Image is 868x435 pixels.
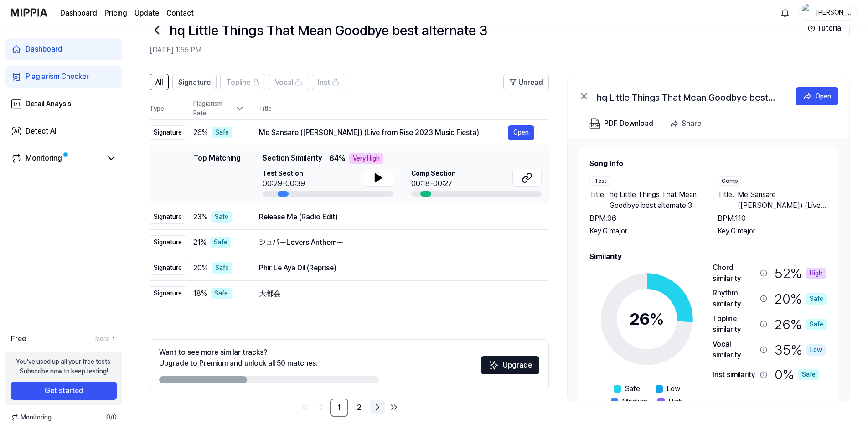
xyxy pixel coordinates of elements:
div: Test [589,176,611,186]
span: Safe [625,383,640,394]
div: BPM. 110 [718,213,827,224]
div: Safe [211,288,232,299]
button: Signature [172,74,217,90]
a: Pricing [104,8,127,19]
div: Me Sansare ([PERSON_NAME]) (Live from Rise 2023 Music Fiesta) [259,127,508,138]
div: Safe [211,211,232,223]
a: Detail Anaysis [5,93,122,115]
button: Topline [220,74,265,90]
div: Detect AI [26,126,57,137]
div: Low [806,344,826,356]
img: profile [802,4,813,22]
a: More [95,335,117,343]
div: Detail Anaysis [26,98,71,109]
h2: Similarity [589,251,827,262]
div: 00:18-00:27 [411,178,456,189]
a: Go to previous page [314,400,328,414]
div: Safe [212,127,232,138]
div: Top Matching [193,153,241,197]
div: Signature [150,125,186,140]
span: Medium [622,396,647,407]
button: Inst [312,74,345,90]
span: Me Sansare ([PERSON_NAME]) (Live from Rise 2023 Music Fiesta) [738,189,827,211]
div: 0 % [775,364,819,385]
h2: [DATE] 1:55 PM [150,45,801,56]
div: Share [682,118,701,129]
span: 18 % [193,288,207,299]
div: BPM. 96 [589,213,699,224]
span: Inst [318,77,330,88]
div: Key. G major [589,226,699,237]
span: 21 % [193,237,207,248]
div: Want to see more similar tracks? Upgrade to Premium and unlock all 50 matches. [159,347,318,369]
button: profile[PERSON_NAME] [799,5,857,21]
span: 64 % [329,153,346,164]
span: Free [11,333,26,344]
span: 26 % [193,127,208,138]
div: Plagiarism Rate [193,99,244,118]
span: Test Section [263,169,305,178]
nav: pagination [150,399,549,417]
button: Open [508,125,534,140]
div: Signature [150,286,186,300]
div: Safe [212,262,232,274]
a: Plagiarism Checker [5,66,122,88]
span: All [155,77,163,88]
a: Detect AI [5,120,122,142]
div: 00:29-00:39 [263,178,305,189]
a: Dashboard [60,8,97,19]
span: Title . [718,189,734,211]
div: Signature [150,235,186,249]
div: Signature [150,210,186,224]
button: Open [796,87,838,105]
a: Update [134,8,159,19]
div: 52 % [775,262,826,284]
div: Dashboard [26,44,62,55]
div: Inst similarity [713,369,756,380]
div: Phir Le Aya Dil (Reprise) [259,263,534,274]
div: Safe [806,293,827,305]
a: 2 [350,399,368,417]
div: 26 % [775,313,827,335]
button: Share [666,114,708,133]
img: Help [808,25,815,32]
h2: Song Info [589,158,827,169]
img: Sparkles [488,360,499,371]
span: Title . [589,189,606,211]
span: High [668,396,683,407]
span: Low [666,383,680,394]
div: 35 % [775,339,826,361]
a: Song InfoTestTitle.hq Little Things That Mean Goodbye best alternate 3BPM.96Key.G majorCompTitle.... [568,138,849,401]
div: Comp [718,176,742,186]
div: [PERSON_NAME] [816,7,851,17]
th: Type [150,98,186,120]
a: 1 [330,399,348,417]
span: Vocal [275,77,293,88]
th: Title [259,98,549,119]
div: Very High [349,153,383,164]
div: Signature [150,261,186,275]
div: 20 % [775,288,827,310]
img: 알림 [780,7,790,18]
div: Monitoring [26,153,62,164]
button: Get started [11,382,117,400]
div: High [806,268,826,279]
span: 0 / 0 [106,413,117,422]
button: Unread [503,74,549,90]
a: SparklesUpgrade [481,364,539,373]
span: Section Similarity [263,153,322,164]
span: Topline [226,77,250,88]
div: Safe [806,319,827,330]
div: Rhythm similarity [713,288,756,310]
div: Release Me (Radio Edit) [259,212,534,223]
div: hq Little Things That Mean Goodbye best alternate 3 [597,91,779,102]
div: Safe [798,369,819,380]
div: You’ve used up all your free tests. Subscribe now to keep testing! [16,357,112,376]
a: Contact [166,8,194,19]
div: Plagiarism Checker [26,71,89,82]
div: Vocal similarity [713,339,756,361]
button: Tutorial [801,19,850,37]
